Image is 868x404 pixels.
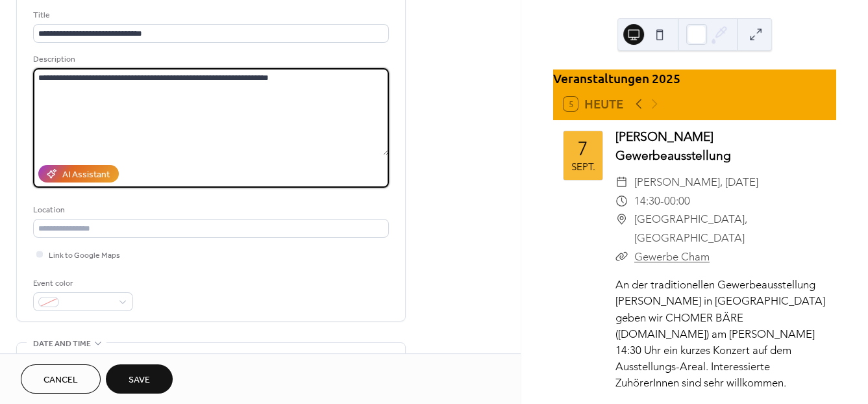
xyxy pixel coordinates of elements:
a: Gewerbe Cham [634,250,710,263]
div: AI Assistant [62,168,110,182]
div: Sept. [571,162,595,171]
span: [PERSON_NAME], [DATE] [634,173,758,192]
div: ​ [615,173,628,192]
div: Event color [33,277,130,290]
span: Cancel [43,373,78,387]
span: Date and time [33,337,91,351]
div: ​ [615,247,628,266]
div: ​ [615,210,628,229]
span: 14:30 [634,192,660,210]
div: ​ [615,192,628,210]
span: Save [129,373,150,387]
span: Link to Google Maps [49,249,120,262]
div: Title [33,8,386,22]
div: An der traditionellen Gewerbeausstellung [PERSON_NAME] in [GEOGRAPHIC_DATA] geben wir CHOMER BÄRE... [615,277,826,391]
a: [PERSON_NAME] Gewerbeausstellung [615,129,731,163]
span: - [660,192,664,210]
div: Location [33,203,386,217]
div: Veranstaltungen 2025 [553,69,836,88]
div: Description [33,53,386,66]
div: 7 [578,139,588,158]
button: Save [106,364,173,394]
button: Cancel [21,364,101,394]
span: 00:00 [664,192,690,210]
span: [GEOGRAPHIC_DATA], [GEOGRAPHIC_DATA] [634,210,826,247]
button: AI Assistant [38,165,119,183]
